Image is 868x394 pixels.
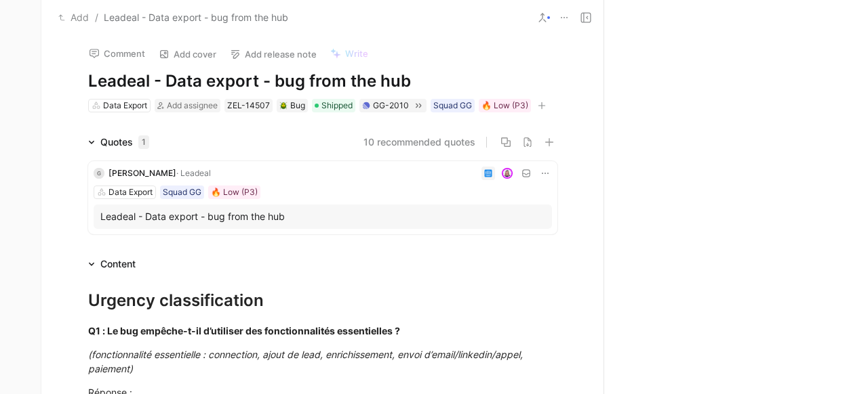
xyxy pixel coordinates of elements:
em: (fonctionnalité essentielle : connection, ajout de lead, enrichissement, envoi d’email/linkedin/a... [88,349,526,374]
span: · Leadeal [176,168,211,178]
span: / [95,9,98,26]
div: G [94,168,104,179]
button: Comment [83,44,151,63]
button: 10 recommended quotes [363,134,475,150]
button: Add cover [153,45,222,64]
div: Data Export [108,185,153,199]
div: 🔥 Low (P3) [211,185,258,199]
div: Squad GG [163,185,201,199]
div: 🪲Bug [277,99,308,112]
span: [PERSON_NAME] [108,168,176,178]
strong: Q1 : Le bug empêche-t-il d’utiliser des fonctionnalités essentielles ? [88,325,400,336]
button: Add release note [224,45,323,64]
div: Quotes1 [83,134,155,150]
h1: Leadeal - Data export - bug from the hub [88,70,557,92]
div: Shipped [312,99,355,112]
button: Write [324,44,374,63]
div: 1 [138,135,149,149]
div: Bug [279,99,305,112]
div: GG-2010 [373,99,409,112]
div: Urgency classification [88,288,557,313]
span: Shipped [321,99,353,112]
div: Leadeal - Data export - bug from the hub [100,209,545,225]
div: Squad GG [433,99,472,112]
span: Add assignee [167,100,218,110]
div: Data Export [103,99,147,112]
span: Leadeal - Data export - bug from the hub [104,9,288,26]
div: ZEL-14507 [227,99,270,112]
img: avatar [502,169,511,178]
div: Quotes [100,134,149,150]
span: Write [345,47,368,60]
div: Content [83,256,141,272]
div: 🔥 Low (P3) [481,99,528,112]
button: Add [55,9,92,26]
img: 🪲 [279,102,288,110]
div: Content [100,256,136,272]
